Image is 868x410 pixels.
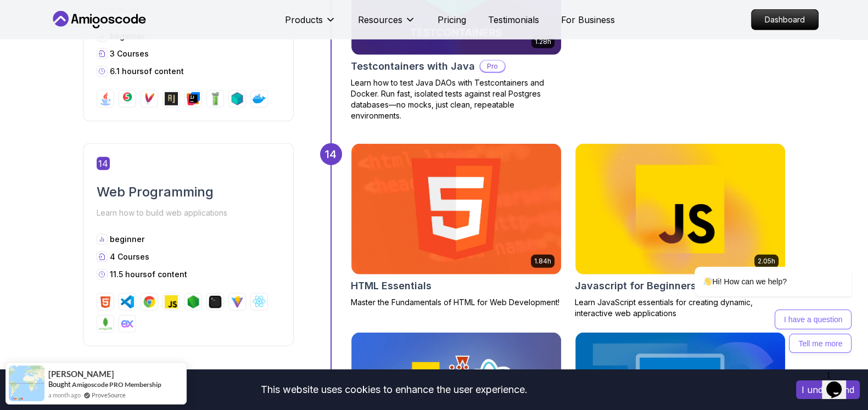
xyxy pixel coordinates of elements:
img: assertj logo [165,92,178,105]
a: Amigoscode PRO Membership [72,380,161,389]
span: [PERSON_NAME] [48,369,114,379]
img: testcontainers logo [231,92,244,105]
h2: HTML Essentials [351,278,432,294]
p: 11.5 hours of content [110,269,187,280]
img: javascript logo [165,295,178,308]
img: react logo [253,295,266,308]
img: HTML Essentials card [351,144,561,274]
a: HTML Essentials card1.84hHTML EssentialsMaster the Fundamentals of HTML for Web Development! [351,143,562,308]
img: java logo [99,92,112,105]
a: Testimonials [488,13,539,26]
iframe: chat widget [822,366,857,399]
p: 1.28h [535,37,551,46]
img: junit logo [121,92,134,105]
button: Products [285,13,336,35]
button: Accept cookies [796,380,860,399]
span: 14 [97,157,110,170]
p: Dashboard [752,10,818,30]
button: Resources [358,13,416,35]
img: provesource social proof notification image [9,366,44,401]
a: For Business [561,13,615,26]
span: 4 Courses [110,252,149,261]
img: maven logo [143,92,156,105]
span: 3 Courses [110,49,149,58]
img: mockito logo [209,92,222,105]
img: terminal logo [209,295,222,308]
p: Learn how to build web applications [97,205,280,221]
img: docker logo [253,92,266,105]
span: a month ago [48,390,81,400]
img: vscode logo [121,295,134,308]
img: mongodb logo [99,317,112,330]
a: Dashboard [751,9,819,30]
p: Resources [358,13,402,26]
p: Learn JavaScript essentials for creating dynamic, interactive web applications [575,297,786,319]
p: beginner [110,234,144,245]
p: Pro [480,61,505,72]
span: Bought [48,380,71,389]
img: vite logo [231,295,244,308]
iframe: chat widget [659,168,857,361]
div: This website uses cookies to enhance the user experience. [8,378,780,402]
p: 1.84h [534,257,551,266]
a: ProveSource [92,390,126,400]
p: 6.1 hours of content [110,66,184,77]
p: Master the Fundamentals of HTML for Web Development! [351,297,562,308]
a: Pricing [438,13,466,26]
img: chrome logo [143,295,156,308]
a: Javascript for Beginners card2.05hJavascript for BeginnersLearn JavaScript essentials for creatin... [575,143,786,319]
img: Javascript for Beginners card [575,144,785,274]
img: intellij logo [187,92,200,105]
h2: Javascript for Beginners [575,278,696,294]
h2: Testcontainers with Java [351,59,475,74]
p: Products [285,13,323,26]
h2: Web Programming [97,183,280,201]
p: Learn how to test Java DAOs with Testcontainers and Docker. Run fast, isolated tests against real... [351,77,562,121]
img: exppressjs logo [121,317,134,330]
div: 14 [320,143,342,165]
img: nodejs logo [187,295,200,308]
img: html logo [99,295,112,308]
